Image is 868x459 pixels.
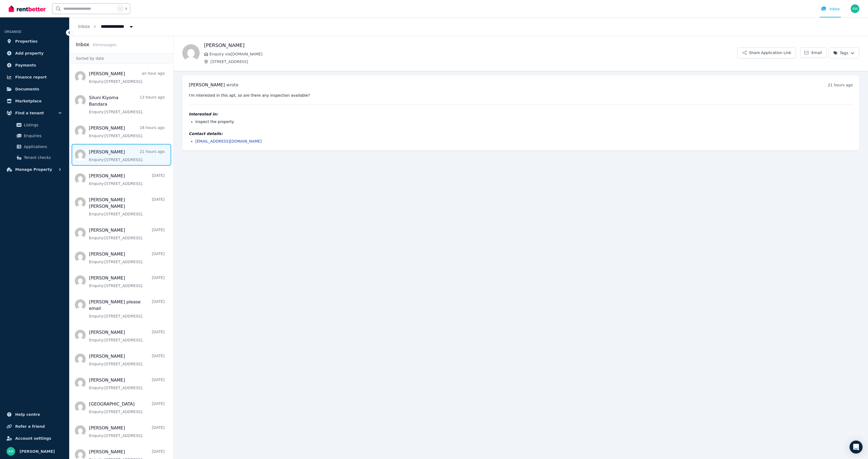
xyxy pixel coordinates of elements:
[15,98,42,104] span: Marketplace
[15,166,52,173] span: Manage Property
[20,448,55,455] span: [PERSON_NAME]
[4,108,65,118] button: Find a tenant
[15,74,47,80] span: Finance report
[210,59,737,64] span: [STREET_ADDRESS]
[737,48,796,58] button: Share Application Link
[15,86,39,92] span: Documents
[226,82,238,87] span: wrote
[195,139,262,143] a: [EMAIL_ADDRESS][DOMAIN_NAME]
[89,275,165,288] a: [PERSON_NAME][DATE]Enquiry:[STREET_ADDRESS].
[24,133,60,139] span: Enquiries
[811,50,822,55] span: Email
[4,72,65,83] a: Finance report
[125,7,127,11] span: k
[89,299,165,319] a: [PERSON_NAME] please email[DATE]Enquiry:[STREET_ADDRESS].
[821,6,840,12] div: Inbox
[829,48,859,58] button: Tags
[828,83,853,87] time: 21 hours ago
[76,41,89,48] h2: Inbox
[89,173,165,186] a: [PERSON_NAME][DATE]Enquiry:[STREET_ADDRESS].
[850,441,863,454] div: Open Intercom Messenger
[24,154,60,161] span: Tenant checks
[89,71,165,84] a: [PERSON_NAME]an hour agoEnquiry:[STREET_ADDRESS].
[4,96,65,106] a: Marketplace
[800,48,826,58] a: Email
[195,119,853,124] li: Inspect the property
[15,110,44,116] span: Find a tenant
[4,433,65,444] a: Account settings
[15,435,51,442] span: Account settings
[15,62,36,68] span: Payments
[9,5,46,13] img: RentBetter
[851,4,859,13] img: Andrew Wong
[89,149,165,162] a: [PERSON_NAME]21 hours agoEnquiry:[STREET_ADDRESS].
[89,251,165,265] a: [PERSON_NAME][DATE]Enquiry:[STREET_ADDRESS].
[4,421,65,432] a: Refer a friend
[89,197,165,217] a: [PERSON_NAME] [PERSON_NAME][DATE]Enquiry:[STREET_ADDRESS].
[7,120,63,130] a: Listings
[89,329,165,343] a: [PERSON_NAME][DATE]Enquiry:[STREET_ADDRESS].
[15,38,38,45] span: Properties
[89,401,165,414] a: [GEOGRAPHIC_DATA][DATE]Enquiry:[STREET_ADDRESS].
[89,95,165,115] a: Siluni Kiyoma Bandara13 hours agoEnquiry:[STREET_ADDRESS].
[24,143,60,150] span: Applications
[4,48,65,59] a: Add property
[7,447,15,456] img: Andrew Wong
[7,152,63,163] a: Tenant checks
[4,164,65,175] button: Manage Property
[189,82,225,87] span: [PERSON_NAME]
[182,44,200,62] img: Sam
[209,51,737,57] span: Enquiry via [DOMAIN_NAME]
[189,131,853,136] h4: Contact details:
[15,411,40,418] span: Help centre
[4,409,65,420] a: Help centre
[4,60,65,71] a: Payments
[204,42,737,49] h1: [PERSON_NAME]
[4,30,21,34] span: ORGANISE
[189,93,853,98] pre: I'm interested in this apt, so are there any inspection available?
[7,141,63,152] a: Applications
[4,36,65,47] a: Properties
[92,43,116,47] span: 45 message s
[833,50,848,56] span: Tags
[15,423,45,430] span: Refer a friend
[69,53,173,64] div: Sorted by date
[7,130,63,141] a: Enquiries
[89,125,165,139] a: [PERSON_NAME]18 hours agoEnquiry:[STREET_ADDRESS].
[89,227,165,241] a: [PERSON_NAME][DATE]Enquiry:[STREET_ADDRESS].
[89,425,165,438] a: [PERSON_NAME][DATE]Enquiry:[STREET_ADDRESS].
[78,24,90,29] a: Inbox
[15,50,44,56] span: Add property
[4,84,65,95] a: Documents
[189,111,853,117] h4: Interested in:
[24,122,60,128] span: Listings
[89,377,165,391] a: [PERSON_NAME][DATE]Enquiry:[STREET_ADDRESS].
[69,17,143,36] nav: Breadcrumb
[89,353,165,367] a: [PERSON_NAME][DATE]Enquiry:[STREET_ADDRESS].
